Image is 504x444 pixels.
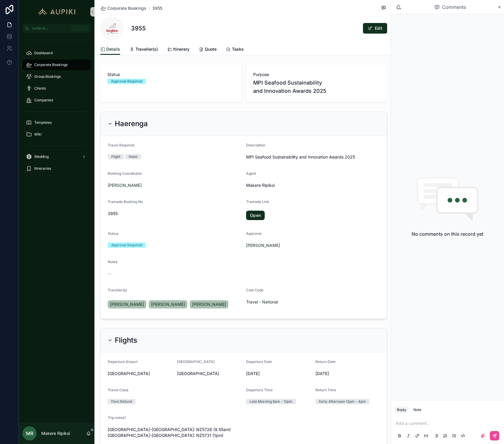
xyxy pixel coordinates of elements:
[151,301,185,307] span: [PERSON_NAME]
[108,427,380,438] span: [GEOGRAPHIC_DATA]-[GEOGRAPHIC_DATA]: NZ5726 (9.55am) [GEOGRAPHIC_DATA]-[GEOGRAPHIC_DATA]: NZ5731 ...
[192,301,226,307] span: [PERSON_NAME]
[108,260,117,264] span: Notes
[412,230,483,237] h2: No comments on this record yet
[315,359,336,364] span: Return Date
[100,5,146,11] a: Corporate Bookings
[22,83,91,94] a: Clients
[246,182,275,188] span: Makere Ripikoi
[108,359,138,364] span: Departure Airport
[253,72,380,77] span: Purpose
[246,211,265,220] a: Open
[108,143,134,147] span: Travel Required
[22,95,91,105] a: Companies
[246,359,272,364] span: Departure Date
[108,371,172,377] span: [GEOGRAPHIC_DATA]
[35,7,78,16] img: App logo
[26,430,33,437] span: MR
[130,44,158,56] a: Traveller(s)
[246,299,278,305] a: Travel - National
[167,44,189,56] a: Itinerary
[131,24,146,32] h1: 3955
[108,199,143,204] span: Tramada Booking No
[100,44,120,55] a: Details
[149,300,187,308] a: [PERSON_NAME]
[205,46,217,52] span: Quote
[135,46,158,52] span: Traveller(s)
[413,407,421,412] div: Note
[315,388,336,392] span: Return Time
[226,44,244,56] a: Tasks
[246,288,264,292] span: Cost Code
[315,371,380,377] span: [DATE]
[32,26,69,31] span: Jump to...
[246,143,265,147] span: Description
[108,288,127,292] span: Traveller(s)
[115,336,137,345] h2: Flights
[246,199,269,204] span: Tramada Link
[177,359,215,364] span: [GEOGRAPHIC_DATA]
[108,300,146,308] a: [PERSON_NAME]
[34,98,53,103] span: Companies
[22,48,91,58] a: Dashboard
[106,46,120,52] span: Details
[246,242,280,248] a: [PERSON_NAME]
[190,300,228,308] a: [PERSON_NAME]
[19,33,94,181] div: scrollable content
[34,62,68,67] span: Corporate Bookings
[250,399,292,404] div: Late Morning 8am - 12pm
[34,86,46,91] span: Clients
[411,406,424,413] button: Note
[108,271,111,277] span: --
[108,415,126,420] span: Trip notes?
[232,46,244,52] span: Tasks
[173,46,189,52] span: Itinerary
[108,171,142,176] span: Booking Coordinator
[152,5,162,11] a: 3955
[41,430,70,436] p: Makere Ripikoi
[83,26,88,31] span: K
[22,151,91,162] a: Wedding
[22,24,91,33] button: Jump to...CtrlK
[71,25,82,31] span: Ctrl
[34,166,51,171] span: Itineraries
[363,23,387,34] button: Edit
[108,388,128,392] span: Travel Class
[34,154,49,159] span: Wedding
[199,44,217,56] a: Quote
[253,79,380,95] span: MPI Seafood Sustainability and Innovation Awards 2025
[108,211,241,217] span: 3955
[108,182,142,188] a: [PERSON_NAME]
[246,371,311,377] span: [DATE]
[22,163,91,174] a: Itineraries
[177,371,242,377] span: [GEOGRAPHIC_DATA]
[129,154,138,159] div: Hotel
[246,388,273,392] span: Departure Time
[110,301,144,307] span: [PERSON_NAME]
[115,119,148,128] h2: Haerenga
[34,51,53,55] span: Dashboard
[34,132,42,137] span: Wiki
[395,406,409,413] button: Reply
[22,60,91,70] a: Corporate Bookings
[108,231,118,236] span: Status
[111,242,142,248] div: Approval Required
[107,5,146,11] span: Corporate Bookings
[111,399,132,404] div: Flexi Refund
[34,120,52,125] span: Templates
[22,129,91,140] a: Wiki
[246,154,380,160] span: MPI Seafood Sustainability and Innovation Awards 2025
[34,74,61,79] span: Group Bookings
[107,72,234,77] span: Status
[111,154,120,159] div: Flight
[22,117,91,128] a: Templates
[246,171,256,176] span: Agent
[246,231,262,236] span: Approver
[111,79,142,84] div: Approval Required
[442,4,466,11] span: Comments
[22,71,91,82] a: Group Bookings
[319,399,366,404] div: Early Afternoon 12pm - 4pm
